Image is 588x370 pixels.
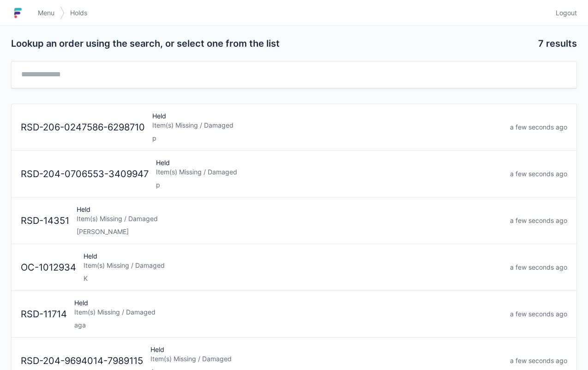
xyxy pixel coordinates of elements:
[506,123,571,132] div: a few seconds ago
[17,308,71,321] div: RSD-11714
[17,121,149,134] div: RSD-206-0247586-6298710
[38,8,54,18] span: Menu
[71,298,506,330] div: Held
[156,180,503,190] div: p
[77,227,503,236] div: [PERSON_NAME]
[74,321,503,330] div: aga
[84,261,503,270] div: Item(s) Missing / Damaged
[12,104,576,151] a: RSD-206-0247586-6298710HeldItem(s) Missing / Damagedpa few seconds ago
[77,214,503,223] div: Item(s) Missing / Damaged
[152,121,503,130] div: Item(s) Missing / Damaged
[12,244,576,291] a: OC-1012934HeldItem(s) Missing / DamagedKa few seconds ago
[506,216,571,225] div: a few seconds ago
[156,167,503,177] div: Item(s) Missing / Damaged
[80,252,506,283] div: Held
[11,6,25,20] img: logo-small.jpg
[17,261,80,274] div: OC-1012934
[11,37,531,50] h2: Lookup an order using the search, or select one from the list
[12,197,576,244] a: RSD-14351HeldItem(s) Missing / Damaged[PERSON_NAME]a few seconds ago
[550,5,577,21] a: Logout
[84,274,503,283] div: K
[506,356,571,365] div: a few seconds ago
[70,8,87,18] span: Holds
[149,111,506,143] div: Held
[150,354,503,364] div: Item(s) Missing / Damaged
[17,354,147,368] div: RSD-204-9694014-7989115
[17,167,152,181] div: RSD-204-0706553-3409947
[12,151,576,197] a: RSD-204-0706553-3409947HeldItem(s) Missing / Damagedpa few seconds ago
[32,5,60,21] a: Menu
[17,214,73,228] div: RSD-14351
[506,169,571,179] div: a few seconds ago
[73,205,506,236] div: Held
[506,309,571,319] div: a few seconds ago
[65,5,93,21] a: Holds
[60,2,65,24] img: svg>
[152,134,503,143] div: p
[538,37,577,50] h2: 7 results
[74,308,503,317] div: Item(s) Missing / Damaged
[152,158,506,190] div: Held
[12,291,576,338] a: RSD-11714HeldItem(s) Missing / Damagedagaa few seconds ago
[506,263,571,272] div: a few seconds ago
[556,8,577,18] span: Logout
